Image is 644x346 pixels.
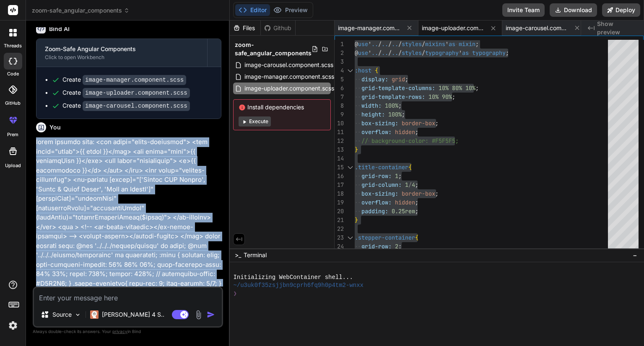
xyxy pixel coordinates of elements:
code: image-manager.component.scss [83,75,186,85]
img: attachment [194,310,203,320]
span: grid-row: [361,243,392,250]
span: height: [361,111,385,118]
span: image-uploader.component.scss [422,24,485,32]
span: .stepper-container [355,234,415,241]
div: 7 [335,93,344,101]
div: 9 [335,110,344,119]
span: Initializing WebContainer shell... [233,274,353,281]
span: ; [398,243,402,250]
div: 13 [335,145,344,154]
span: ; [415,128,418,136]
div: 2 [335,49,344,57]
span: image-uploader.component.scss [244,83,335,93]
span: 2 [395,243,398,250]
span: ; [435,119,439,127]
span: 1 [395,172,398,180]
div: 6 [335,84,344,93]
span: / [378,49,382,57]
span: privacy [112,329,127,334]
span: / [422,40,425,48]
span: } [355,146,358,153]
label: GitHub [5,100,21,107]
span: typography [425,49,459,57]
span: // background-color: #F5F5F5; [361,137,459,145]
div: 8 [335,101,344,110]
span: ; [415,207,418,215]
span: ' [368,49,371,57]
span: 10% [439,84,449,92]
span: as [449,40,455,48]
code: image-uploader.component.scss [83,88,190,98]
div: Click to collapse the range. [345,233,356,242]
span: 10% [465,84,475,92]
span: ; [415,199,418,206]
span: mixins [425,40,445,48]
span: / [378,40,382,48]
span: ' [368,40,371,48]
div: 15 [335,163,344,172]
span: as [462,49,469,57]
span: .title-container [355,163,408,171]
span: image-carousel.component.scss [506,24,569,32]
div: 20 [335,207,344,216]
img: Pick Models [74,311,81,318]
label: code [7,70,19,77]
span: / [388,49,392,57]
div: Click to open Workbench [45,54,199,61]
span: >_ [235,251,241,259]
h6: Bind AI [49,25,70,33]
span: 0.25rem [392,207,415,215]
button: − [631,248,639,262]
span: @ [355,49,358,57]
div: 1 [335,40,344,49]
span: @ [355,40,358,48]
span: 80% [452,84,462,92]
span: 100% [385,102,398,109]
img: Claude 4 Sonnet [90,310,99,319]
label: prem [7,131,18,138]
span: styles [402,49,422,57]
span: box-sizing: [361,190,398,197]
span: typography [472,49,506,57]
span: 90% [442,93,452,101]
div: 19 [335,198,344,207]
span: ; [405,75,408,83]
span: { [415,234,418,241]
button: Execute [239,116,271,127]
button: Deploy [602,3,640,17]
span: zoom-safe_angular_components [32,6,130,15]
span: / [388,40,392,48]
span: − [633,251,637,259]
div: 5 [335,75,344,84]
span: / [422,49,425,57]
button: Zoom-Safe Angular ComponentsClick to open Workbench [36,39,207,67]
span: .. [392,49,398,57]
span: ; [398,102,402,109]
p: Source [52,310,72,319]
p: [PERSON_NAME] 4 S.. [102,310,164,319]
span: ; [415,181,418,188]
span: padding: [361,207,388,215]
div: Click to collapse the range. [345,163,356,172]
span: hidden [395,199,415,206]
span: { [375,67,378,74]
span: use [358,40,368,48]
button: Invite Team [502,3,545,17]
span: grid-template-rows: [361,93,425,101]
span: 4 [412,181,415,188]
span: image-manager.component.scss [244,72,335,82]
div: 22 [335,225,344,233]
span: / [408,181,412,188]
button: Editor [235,4,270,16]
span: overflow: [361,128,392,136]
button: Download [550,3,597,17]
div: 3 [335,57,344,66]
p: Always double-check its answers. Your in Bind [33,328,223,336]
div: 10 [335,119,344,128]
div: 12 [335,137,344,145]
button: Preview [270,4,311,16]
div: 4 [335,66,344,75]
span: ; [506,49,509,57]
span: ' [459,49,462,57]
div: 23 [335,233,344,242]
